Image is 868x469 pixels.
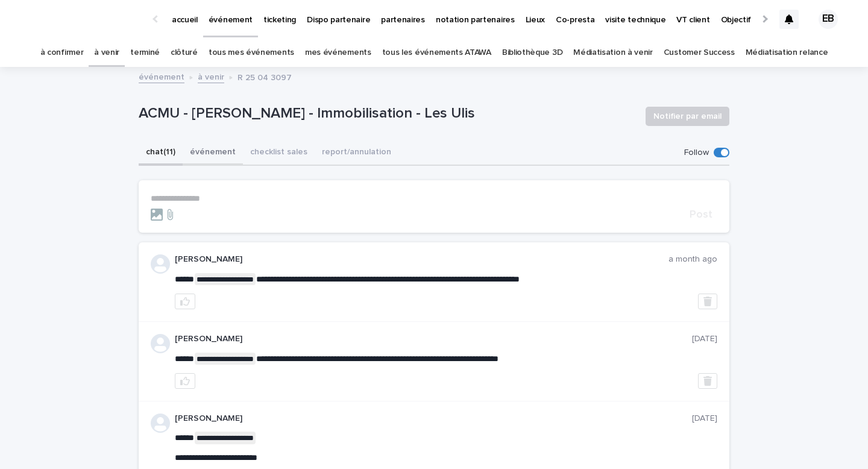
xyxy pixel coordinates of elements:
[243,140,315,166] button: checklist sales
[819,10,838,29] div: EB
[382,39,491,67] a: tous les événements ATAWA
[175,334,692,344] p: [PERSON_NAME]
[653,110,722,122] span: Notifier par email
[315,140,398,166] button: report/annulation
[139,69,184,83] a: événement
[746,39,828,67] a: Médiatisation relance
[130,39,160,67] a: terminé
[175,414,692,424] p: [PERSON_NAME]
[698,373,717,389] button: Delete post
[175,373,195,389] button: like this post
[668,254,717,265] p: a month ago
[151,414,170,433] svg: avatar
[40,39,84,67] a: à confirmer
[698,294,717,309] button: Delete post
[175,294,195,309] button: like this post
[139,140,183,166] button: chat (11)
[573,39,653,67] a: Médiatisation à venir
[237,70,292,83] p: R 25 04 3097
[139,105,636,122] p: ACMU - [PERSON_NAME] - Immobilisation - Les Ulis
[664,39,735,67] a: Customer Success
[175,254,668,265] p: [PERSON_NAME]
[692,334,717,344] p: [DATE]
[305,39,371,67] a: mes événements
[685,209,717,220] button: Post
[151,254,170,274] svg: avatar
[151,334,170,353] svg: avatar
[646,107,729,126] button: Notifier par email
[171,39,198,67] a: clôturé
[209,39,294,67] a: tous mes événements
[690,209,712,220] span: Post
[198,69,224,83] a: à venir
[24,7,141,31] img: Ls34BcGeRexTGTNfXpUC
[692,414,717,424] p: [DATE]
[502,39,562,67] a: Bibliothèque 3D
[183,140,243,166] button: événement
[684,148,709,158] p: Follow
[94,39,119,67] a: à venir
